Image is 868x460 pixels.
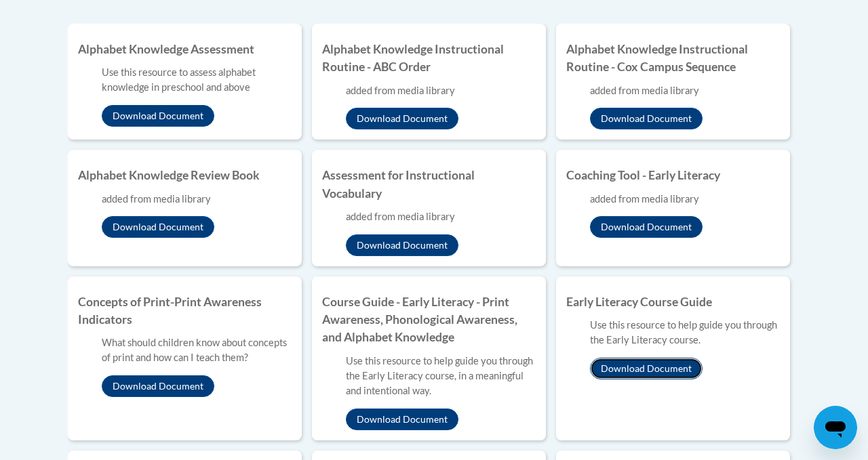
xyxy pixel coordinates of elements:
[590,358,703,379] button: Download Document
[322,41,536,77] h4: Alphabet Knowledge Instructional Routine - ABC Order
[346,83,536,98] div: added from media library
[102,216,214,238] button: Download Document
[102,105,214,127] button: Download Document
[590,83,780,98] div: added from media library
[590,108,703,129] button: Download Document
[102,335,292,365] div: What should children know about concepts of print and how can I teach them?
[78,293,292,329] h4: Concepts of Print-Print Awareness Indicators
[590,318,780,348] div: Use this resource to help guide you through the Early Literacy course.
[590,216,703,238] button: Download Document
[566,293,780,311] h4: Early Literacy Course Guide
[346,209,536,224] div: added from media library
[102,375,214,397] button: Download Document
[102,192,292,207] div: added from media library
[590,192,780,207] div: added from media library
[78,41,292,58] h4: Alphabet Knowledge Assessment
[322,167,536,203] h4: Assessment for Instructional Vocabulary
[322,293,536,347] h4: Course Guide - Early Literacy - Print Awareness, Phonological Awareness, and Alphabet Knowledge
[346,354,536,398] div: Use this resource to help guide you through the Early Literacy course, in a meaningful and intent...
[566,167,780,184] h4: Coaching Tool - Early Literacy
[78,167,292,184] h4: Alphabet Knowledge Review Book
[346,234,458,256] button: Download Document
[814,406,857,449] iframe: Button to launch messaging window
[346,108,458,129] button: Download Document
[346,409,458,430] button: Download Document
[102,65,292,95] div: Use this resource to assess alphabet knowledge in preschool and above
[566,41,780,77] h4: Alphabet Knowledge Instructional Routine - Cox Campus Sequence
